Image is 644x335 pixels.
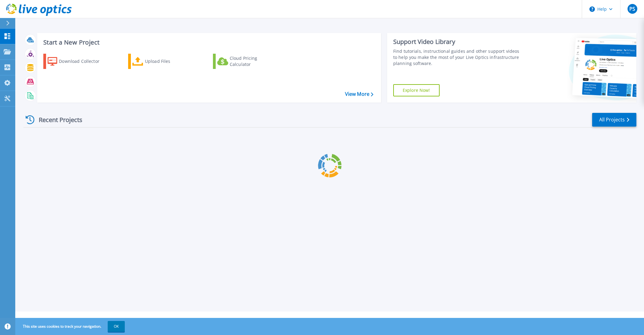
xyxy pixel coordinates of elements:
[393,38,521,46] div: Support Video Library
[629,6,635,11] span: PS
[43,54,111,69] a: Download Collector
[393,48,521,67] div: Find tutorials, instructional guides and other support videos to help you make the most of your L...
[230,55,279,67] div: Cloud Pricing Calculator
[59,55,108,67] div: Download Collector
[108,321,125,332] button: OK
[145,55,194,67] div: Upload Files
[592,113,636,127] a: All Projects
[128,54,196,69] a: Upload Files
[345,91,373,97] a: View More
[43,39,373,46] h3: Start a New Project
[393,84,440,96] a: Explore Now!
[213,54,281,69] a: Cloud Pricing Calculator
[23,112,91,127] div: Recent Projects
[17,321,125,332] span: This site uses cookies to track your navigation.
